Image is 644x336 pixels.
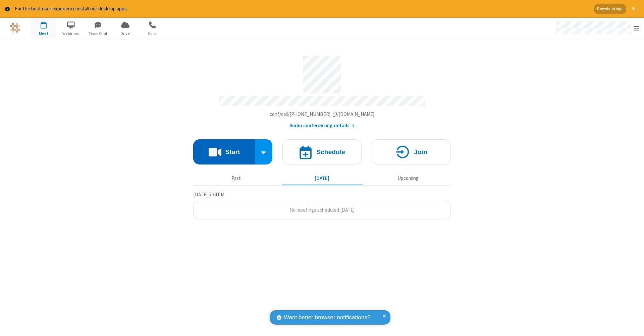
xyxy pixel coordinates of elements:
button: Past [196,172,277,185]
div: For the best user experience install our desktop apps. [15,5,589,13]
button: Start [193,139,255,164]
section: Today's Meetings [193,191,451,219]
button: Copy my meeting room linkCopy my meeting room link [270,111,375,118]
h4: Start [225,149,240,155]
span: [DATE] 5:34 PM [193,191,224,198]
h4: Schedule [316,149,345,155]
div: Start conference options [255,139,273,164]
span: Copy my meeting room link [270,111,375,117]
img: QA Selenium DO NOT DELETE OR CHANGE [10,23,20,33]
button: [DATE] [282,172,363,185]
span: Want better browser notifications? [284,313,370,322]
span: Webinars [58,30,84,37]
button: Upcoming [368,172,448,185]
span: Drive [113,30,138,37]
h4: Join [414,149,427,155]
div: Open menu [549,18,644,38]
span: No meetings scheduled [DATE] [289,207,355,213]
section: Account details [193,51,451,129]
span: Meet [31,30,56,37]
button: Schedule [282,139,362,164]
button: Close alert [629,4,639,14]
button: Logo [2,18,28,38]
span: Calls [140,30,165,37]
button: Download App [594,4,626,14]
button: Join [372,139,451,164]
span: Team Chat [86,30,111,37]
button: Audio conferencing details [289,122,355,130]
